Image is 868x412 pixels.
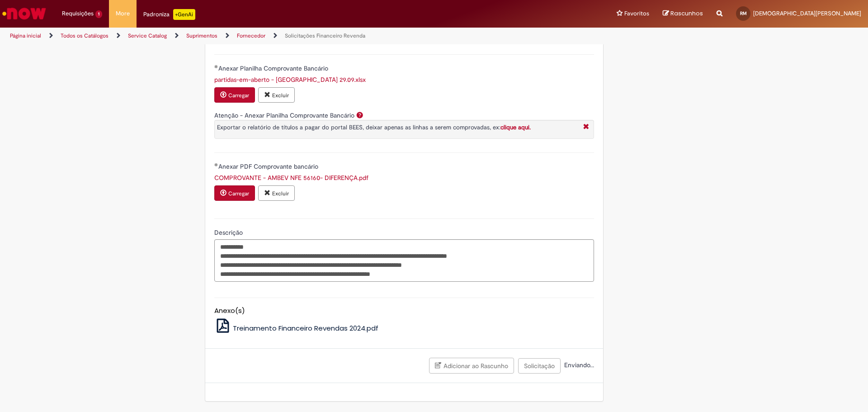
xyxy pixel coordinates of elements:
a: Download de COMPROVANTE - AMBEV NFE 56160- DIFERENÇA.pdf [214,174,368,182]
button: Excluir anexo partidas-em-aberto - BRAMAM PARINTINS 29.09.xlsx [258,87,295,103]
span: Descrição [214,228,245,237]
span: Enviando... [562,361,594,369]
a: Página inicial [10,32,41,39]
a: Todos os Catálogos [61,32,108,39]
span: Ajuda para Atenção - Anexar Planilha Comprovante Bancário [354,111,365,118]
span: [DEMOGRAPHIC_DATA][PERSON_NAME] [753,9,861,17]
button: Carregar anexo de Anexar PDF Comprovante bancário Required [214,185,255,201]
small: Excluir [272,92,289,99]
a: Fornecedor [237,32,265,39]
span: Exportar o relatório de títulos a pagar do portal BEES, deixar apenas as linhas a serem comprovad... [217,123,531,131]
span: Obrigatório Preenchido [214,65,218,68]
i: Fechar More information Por question_atencao_comprovante_bancario [581,123,591,132]
a: Solicitações Financeiro Revenda [285,32,365,39]
span: Anexar PDF Comprovante bancário [218,162,320,170]
span: Favoritos [624,9,649,18]
a: Rascunhos [663,9,703,18]
h5: Anexo(s) [214,307,594,315]
a: Service Catalog [128,32,167,39]
small: Carregar [228,92,249,99]
button: Carregar anexo de Anexar Planilha Comprovante Bancário Required [214,87,255,103]
span: Treinamento Financeiro Revendas 2024.pdf [233,323,378,333]
a: Treinamento Financeiro Revendas 2024.pdf [214,323,379,333]
a: Suprimentos [186,32,217,39]
a: clique aqui. [500,123,531,131]
span: Rascunhos [670,9,703,18]
span: More [116,9,130,18]
span: RM [740,10,747,16]
p: +GenAi [173,9,195,20]
span: Requisições [62,9,94,18]
span: 1 [95,10,102,18]
small: Excluir [272,190,289,197]
textarea: Descrição [214,239,594,282]
div: Padroniza [143,9,195,20]
span: Obrigatório Preenchido [214,163,218,166]
img: ServiceNow [1,5,47,23]
a: Download de partidas-em-aberto - BRAMAM PARINTINS 29.09.xlsx [214,76,366,84]
span: Anexar Planilha Comprovante Bancário [218,64,330,72]
small: Carregar [228,190,249,197]
label: Atenção - Anexar Planilha Comprovante Bancário [214,111,354,119]
button: Excluir anexo COMPROVANTE - AMBEV NFE 56160- DIFERENÇA.pdf [258,185,295,201]
ul: Trilhas de página [7,28,572,44]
